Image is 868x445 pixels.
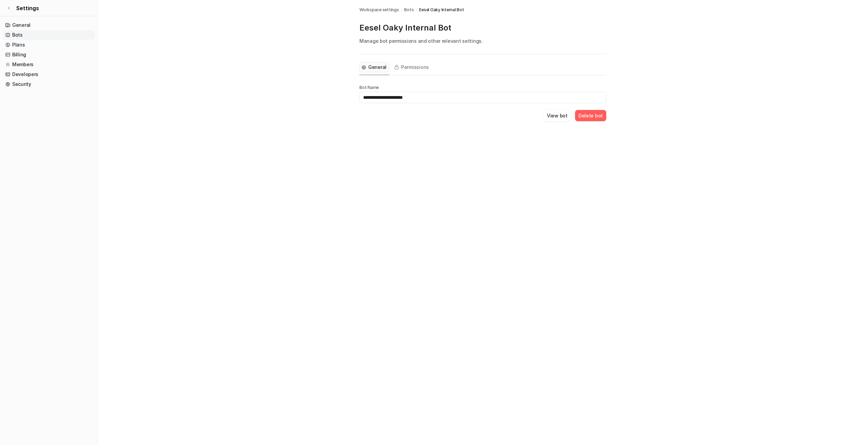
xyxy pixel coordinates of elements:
p: Manage bot permissions and other relevant settings. [359,37,606,44]
a: General [3,20,95,30]
p: Bot Name [359,85,606,90]
span: / [401,7,402,13]
span: / [416,7,417,13]
a: Workspace settings [359,7,399,13]
a: Security [3,79,95,89]
p: Eesel Oaky Internal Bot [359,22,606,33]
button: View bot [544,110,571,121]
a: Billing [3,50,95,59]
button: Permissions [392,62,432,72]
a: Bots [404,7,414,13]
span: Eesel Oaky Internal Bot [419,7,464,13]
a: Plans [3,40,95,50]
span: Settings [16,4,39,12]
a: Developers [3,70,95,79]
span: General [368,64,387,71]
button: General [359,62,389,72]
a: Bots [3,30,95,40]
button: Delete bot [575,110,606,121]
span: Permissions [401,64,429,71]
nav: Tabs [359,60,432,75]
a: Members [3,60,95,69]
